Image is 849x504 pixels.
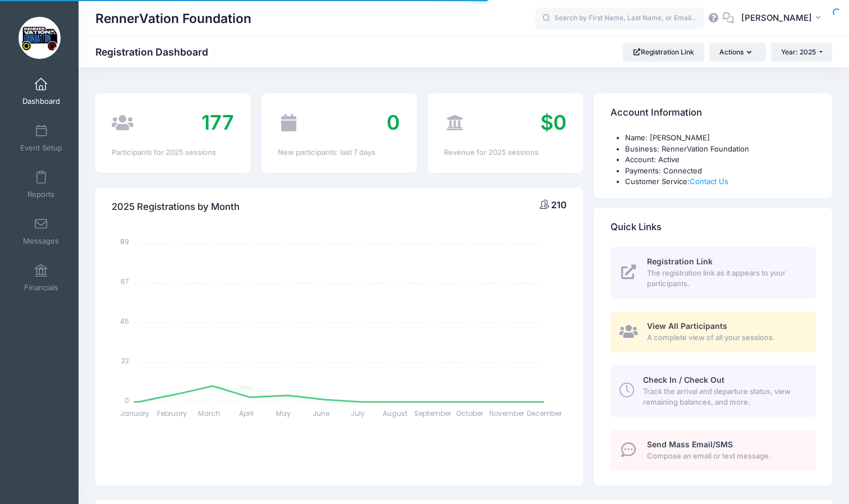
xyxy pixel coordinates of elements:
[625,144,816,155] li: Business: RennerVation Foundation
[201,110,234,135] span: 177
[22,97,60,106] span: Dashboard
[611,247,816,299] a: Registration Link The registration link as it appears to your participants.
[647,439,733,449] span: Send Mass Email/SMS
[15,212,68,251] a: Messages
[112,147,234,158] div: Participants for 2025 sessions
[15,118,68,158] a: Event Setup
[647,451,803,462] span: Compose an email or text message.
[313,409,329,418] tspan: June
[15,258,68,297] a: Financials
[611,211,662,243] h4: Quick Links
[611,365,816,416] a: Check In / Check Out Track the arrival and departure status, view remaining balances, and more.
[643,386,803,408] span: Track the arrival and departure status, view remaining balances, and more.
[120,316,129,326] tspan: 45
[647,332,803,343] span: A complete view of all your sessions.
[741,12,812,24] span: [PERSON_NAME]
[157,409,187,418] tspan: February
[535,7,704,30] input: Search by First Name, Last Name, or Email...
[709,43,765,62] button: Actions
[20,143,62,153] span: Event Setup
[15,165,68,204] a: Reports
[625,176,816,187] li: Customer Service:
[24,283,58,292] span: Financials
[19,17,61,59] img: RennerVation Foundation
[95,6,251,31] h1: RennerVation Foundation
[611,311,816,352] a: View All Participants A complete view of all your sessions.
[625,166,816,177] li: Payments: Connected
[643,375,724,384] span: Check In / Check Out
[125,395,129,405] tspan: 0
[625,154,816,166] li: Account: Active
[414,409,452,418] tspan: September
[239,409,254,418] tspan: April
[540,110,567,135] span: $0
[490,409,525,418] tspan: November
[351,409,365,418] tspan: July
[771,43,832,62] button: Year: 2025
[781,48,816,56] span: Year: 2025
[734,6,832,31] button: [PERSON_NAME]
[647,268,803,290] span: The registration link as it appears to your participants.
[121,277,129,286] tspan: 67
[387,110,400,135] span: 0
[551,199,567,210] span: 210
[690,177,728,186] a: Contact Us
[527,409,562,418] tspan: December
[456,409,484,418] tspan: October
[625,132,816,144] li: Name: [PERSON_NAME]
[95,46,218,58] h1: Registration Dashboard
[278,147,400,158] div: New participants: last 7 days
[198,409,220,418] tspan: March
[23,236,59,246] span: Messages
[15,72,68,111] a: Dashboard
[120,237,129,246] tspan: 89
[112,191,240,223] h4: 2025 Registrations by Month
[647,321,727,331] span: View All Participants
[383,409,408,418] tspan: August
[623,43,704,62] a: Registration Link
[120,409,149,418] tspan: January
[611,430,816,471] a: Send Mass Email/SMS Compose an email or text message.
[276,409,291,418] tspan: May
[444,147,566,158] div: Revenue for 2025 sessions
[27,190,54,199] span: Reports
[647,256,713,266] span: Registration Link
[121,356,129,365] tspan: 22
[611,97,702,129] h4: Account Information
